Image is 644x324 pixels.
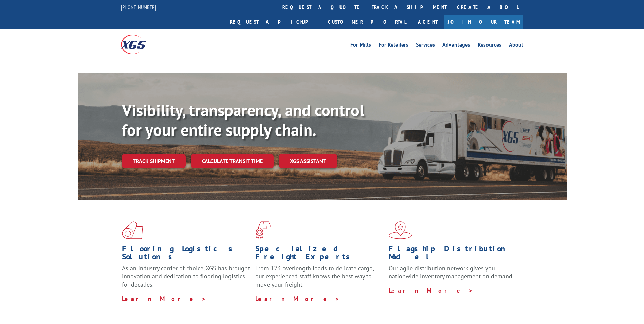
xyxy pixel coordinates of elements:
a: Advantages [442,42,470,50]
p: From 123 overlength loads to delicate cargo, our experienced staff knows the best way to move you... [255,264,384,294]
a: For Retailers [379,42,408,50]
a: XGS ASSISTANT [279,154,337,168]
b: Visibility, transparency, and control for your entire supply chain. [122,100,364,140]
a: Learn More > [255,295,340,303]
a: Track shipment [122,154,186,168]
img: xgs-icon-total-supply-chain-intelligence-red [122,221,143,239]
a: Calculate transit time [191,154,274,168]
a: Services [416,42,435,50]
span: As an industry carrier of choice, XGS has brought innovation and dedication to flooring logistics... [122,264,250,288]
a: Request a pickup [225,15,323,29]
h1: Flagship Distribution Model [389,245,517,264]
a: About [509,42,523,50]
img: xgs-icon-flagship-distribution-model-red [389,221,412,239]
h1: Flooring Logistics Solutions [122,245,250,264]
a: Learn More > [389,287,473,294]
a: For Mills [350,42,371,50]
a: Agent [411,15,444,29]
a: Join Our Team [444,15,523,29]
a: [PHONE_NUMBER] [121,4,156,11]
span: Our agile distribution network gives you nationwide inventory management on demand. [389,264,514,280]
a: Resources [478,42,501,50]
a: Customer Portal [323,15,411,29]
img: xgs-icon-focused-on-flooring-red [255,221,271,239]
a: Learn More > [122,295,206,303]
h1: Specialized Freight Experts [255,245,384,264]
